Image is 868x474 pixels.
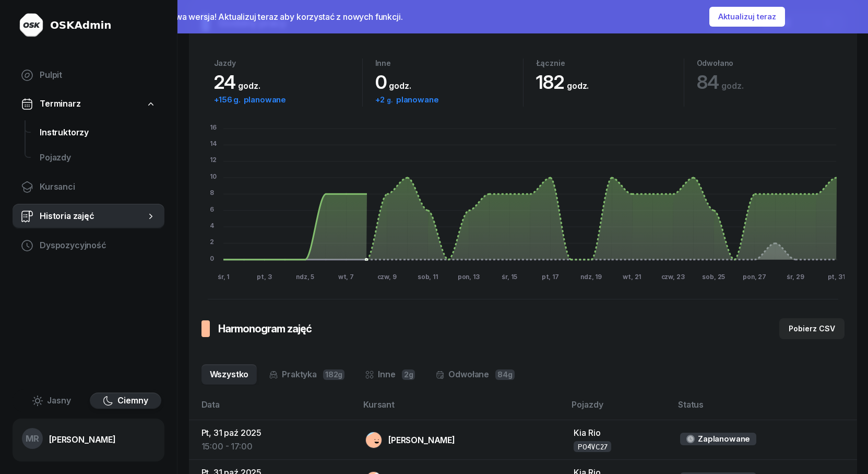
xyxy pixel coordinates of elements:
[387,96,393,104] small: g.
[427,364,522,385] a: Odwołane
[357,398,566,420] th: Kursant
[698,432,750,446] div: Zaplanowane
[338,272,353,280] tspan: wt, 7
[40,97,81,111] span: Terminarz
[396,93,439,107] div: planowane
[787,272,804,280] tspan: śr, 29
[90,392,162,409] button: Ciemny
[623,272,641,280] tspan: wt, 21
[402,369,415,380] span: 2g
[233,95,241,105] small: g.
[827,272,845,280] tspan: pt, 31
[238,80,260,91] small: godz.
[219,93,245,107] span: 156
[13,233,164,258] a: Dyspozycyjność
[31,145,164,170] a: Pojazdy
[709,7,785,27] button: Aktualizuj teraz
[40,210,146,223] span: Historia zajęć
[244,93,287,107] div: planowane
[210,140,217,147] tspan: 14
[40,180,156,194] span: Kursanci
[580,272,602,280] tspan: ndz, 19
[210,156,217,164] tspan: 12
[189,398,357,420] th: Data
[13,92,164,116] a: Terminarz
[661,272,684,280] tspan: czw, 23
[13,204,164,229] a: Historia zajęć
[26,434,40,443] span: MR
[574,426,663,440] div: Kia Rio
[16,392,88,409] button: Jasny
[536,59,684,67] div: Łącznie
[261,364,353,385] a: Praktyka
[40,239,156,252] span: Dyspozycyjność
[380,93,398,107] span: 2
[578,442,607,451] div: PO4VC27
[214,59,362,67] div: Jazdy
[502,272,517,280] tspan: śr, 15
[40,151,156,165] span: Pojazdy
[567,80,589,91] small: godz.
[210,254,214,262] tspan: 0
[457,272,479,280] tspan: pon, 13
[779,318,845,339] button: Pobierz CSV
[323,369,344,380] span: 182g
[375,93,523,107] div: +
[375,59,523,67] div: Inne
[40,68,156,82] span: Pulpit
[672,398,857,420] th: Status
[210,123,217,131] tspan: 16
[375,71,417,94] span: 0
[13,175,164,200] a: Kursanci
[40,126,156,140] span: Instruktorzy
[201,440,349,454] div: 15:00 - 17:00
[495,369,515,380] span: 84g
[743,272,766,280] tspan: pon, 27
[357,364,423,385] a: Inne
[13,63,164,88] a: Pulpit
[210,238,214,246] tspan: 2
[702,272,725,280] tspan: sob, 25
[377,272,396,280] tspan: czw, 9
[389,80,411,91] small: godz.
[19,13,44,38] img: logo-light@2x.png
[536,71,594,94] span: 182
[214,93,362,107] div: +
[117,394,148,408] span: Ciemny
[210,172,217,180] tspan: 10
[257,272,271,280] tspan: pt, 3
[189,420,357,460] td: Pt, 31 paź 2025
[214,71,266,94] span: 24
[50,18,111,32] div: OSKAdmin
[217,272,229,280] tspan: śr, 1
[541,272,558,280] tspan: pt, 17
[789,322,835,335] div: Pobierz CSV
[296,272,314,280] tspan: ndz, 5
[565,398,672,420] th: Pojazdy
[218,320,312,337] h3: Harmonogram zajęć
[210,189,214,196] tspan: 8
[31,120,164,145] a: Instruktorzy
[47,394,71,408] span: Jasny
[201,364,257,385] a: Wszystko
[388,436,455,444] div: [PERSON_NAME]
[417,272,437,280] tspan: sob, 11
[49,435,116,444] div: [PERSON_NAME]
[721,80,743,91] small: godz.
[210,221,215,229] tspan: 4
[111,11,403,22] span: Dostępna jest nowa wersja! Aktualizuj teraz aby korzystać z nowych funkcji.
[697,59,845,67] div: Odwołano
[210,205,214,213] tspan: 6
[697,71,749,94] span: 84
